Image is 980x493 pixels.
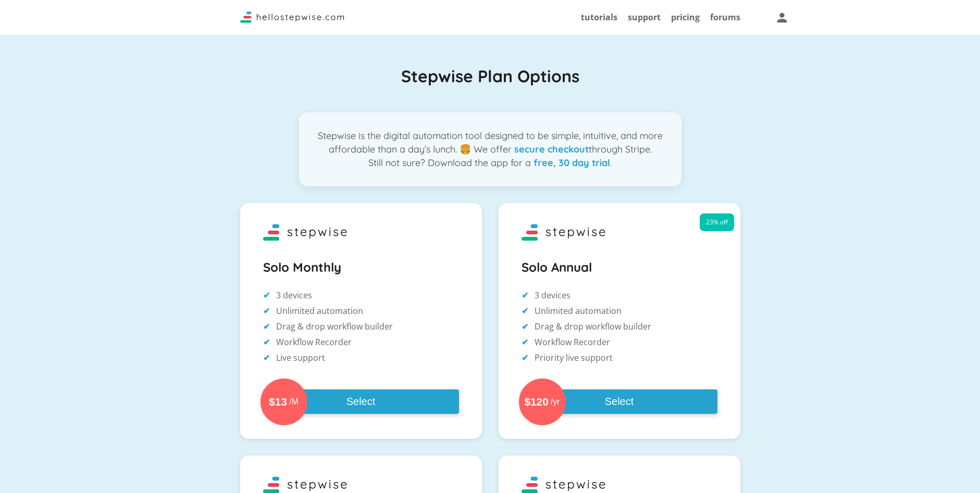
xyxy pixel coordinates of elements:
[551,397,560,407] span: /yr
[299,112,681,186] p: Stepwise is the digital automation tool designed to be simple, intuitive, and more affordable tha...
[253,220,357,246] img: Stepwise
[522,389,717,414] button: $120/yrSelect
[263,256,459,279] h2: Solo Monthly
[289,397,299,407] span: /M
[240,14,344,26] a: Stepwise
[522,304,717,318] li: Unlimited automation
[581,11,617,23] a: tutorials
[263,320,459,333] li: Drag & drop workflow builder
[240,65,740,87] h1: Stepwise Plan Options
[522,320,717,333] li: Drag & drop workflow builder
[700,213,734,231] span: 23% off
[263,335,459,349] li: Workflow Recorder
[522,256,717,279] h2: Solo Annual
[534,157,610,169] strong: free, 30 day trial
[263,288,459,302] li: 3 devices
[240,11,344,23] img: Logo
[514,143,589,155] strong: secure checkout
[524,396,548,408] span: $120
[269,396,287,408] span: $13
[522,351,717,364] li: Priority live support
[263,389,459,414] button: $13/MSelect
[671,11,700,23] a: pricing
[522,288,717,302] li: 3 devices
[263,351,459,364] li: Live support
[710,11,740,23] a: forums
[522,335,717,349] li: Workflow Recorder
[263,304,459,318] li: Unlimited automation
[511,220,615,246] img: Stepwise
[628,11,661,23] a: support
